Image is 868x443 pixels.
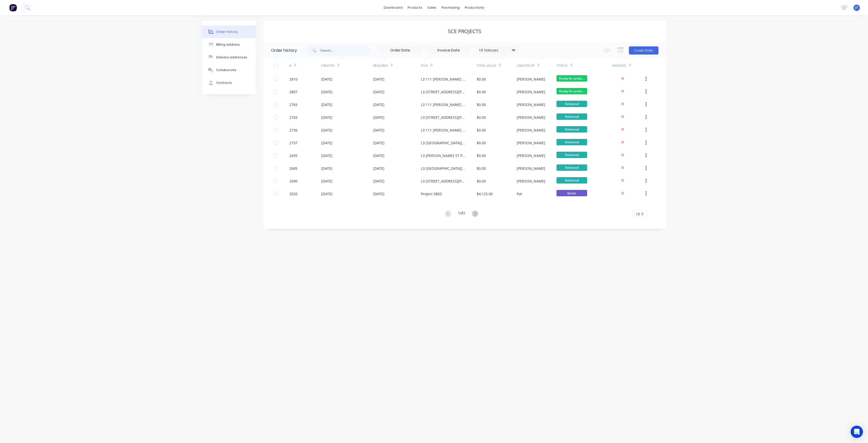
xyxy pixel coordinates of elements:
[202,38,256,51] button: Billing address
[321,153,332,158] div: [DATE]
[289,89,297,95] div: 2807
[289,178,297,184] div: 2690
[421,89,467,95] div: L3 [STREET_ADDRESS][PERSON_NAME] SITE MEASURE [DATE]
[517,115,545,120] div: [PERSON_NAME]
[321,76,332,82] div: [DATE]
[462,4,487,11] div: productivity
[379,47,422,54] input: Order Date
[477,127,486,133] div: $0.00
[421,76,467,82] div: L3 111 [PERSON_NAME] ST OVAL DUCT
[373,178,384,184] div: [DATE]
[477,115,486,120] div: $0.00
[556,113,587,120] span: Delivered
[476,47,519,53] div: 18 Statuses
[477,76,486,82] div: $0.00
[427,47,470,54] input: Invoice Date
[556,88,587,94] span: Ready for produ...
[202,64,256,76] button: Collaborate
[373,153,384,158] div: [DATE]
[321,166,332,171] div: [DATE]
[421,127,467,133] div: L3 111 [PERSON_NAME] ST OA SECTION 1, 2
[373,89,384,95] div: [DATE]
[556,164,587,171] span: Delivered
[202,25,256,38] button: Order history
[289,166,297,171] div: 2685
[855,5,858,10] span: JT
[216,68,236,72] div: Collaborate
[321,115,332,120] div: [DATE]
[289,153,297,158] div: 2695
[421,178,467,184] div: L3 [STREET_ADDRESS][PERSON_NAME]-LVL 3 REV-C CPA P.O-36657
[289,127,297,133] div: 2736
[556,190,587,196] span: Quote
[289,115,297,120] div: 2755
[373,140,384,146] div: [DATE]
[421,140,467,146] div: L3 [GEOGRAPHIC_DATA][PERSON_NAME] SECTION 5, 6, 7
[477,140,486,146] div: $0.00
[477,153,486,158] div: $0.00
[629,46,658,55] button: Create Order
[556,101,587,107] span: Delivered
[321,102,332,107] div: [DATE]
[289,102,297,107] div: 2765
[373,59,421,73] div: Required
[216,30,238,34] div: Order history
[556,126,587,133] span: Delivered
[320,45,371,56] input: Search...
[556,152,587,158] span: Delivered
[556,139,587,145] span: Delivered
[421,191,442,197] div: Project 3803
[216,42,240,47] div: Billing address
[477,102,486,107] div: $0.00
[321,63,335,68] div: Created
[321,89,332,95] div: [DATE]
[421,166,467,171] div: L3 [GEOGRAPHIC_DATA][PERSON_NAME] 3.4 SITE MEASURE
[448,28,481,34] div: SCE Projects
[289,59,321,73] div: #
[477,63,496,68] div: Total Value
[373,166,384,171] div: [DATE]
[517,102,545,107] div: [PERSON_NAME]
[477,89,486,95] div: $0.00
[373,115,384,120] div: [DATE]
[458,210,465,218] div: 1 of 2
[202,76,256,89] button: Contacts
[477,178,486,184] div: $0.00
[517,178,545,184] div: [PERSON_NAME]
[556,59,612,73] div: Status
[517,166,545,171] div: [PERSON_NAME]
[556,75,587,82] span: Ready for produ...
[289,63,291,68] div: #
[517,59,556,73] div: Created By
[421,153,467,158] div: L3 [PERSON_NAME] ST PAC 3.5 SITE MEASURE [DATE]
[373,191,384,197] div: [DATE]
[321,127,332,133] div: [DATE]
[381,4,405,11] a: dashboard
[289,76,297,82] div: 2810
[216,81,232,85] div: Contacts
[9,4,17,11] img: Factory
[373,127,384,133] div: [DATE]
[321,191,332,197] div: [DATE]
[421,102,467,107] div: L3 111 [PERSON_NAME] ST OA SECTION 3, 4
[517,127,545,133] div: [PERSON_NAME]
[421,59,477,73] div: PO #
[439,4,462,11] div: purchasing
[425,4,439,11] div: sales
[216,55,247,60] div: Delivery addresses
[321,140,332,146] div: [DATE]
[373,76,384,82] div: [DATE]
[271,47,297,54] div: Order history
[421,115,467,120] div: L3 [STREET_ADDRESS][PERSON_NAME] SITE MEASURE [DATE]
[405,4,425,11] div: products
[556,63,568,68] div: Status
[373,102,384,107] div: [DATE]
[321,59,373,73] div: Created
[202,51,256,64] button: Delivery addresses
[517,153,545,158] div: [PERSON_NAME]
[289,140,297,146] div: 2737
[517,140,545,146] div: [PERSON_NAME]
[517,191,522,197] div: Pat
[321,178,332,184] div: [DATE]
[636,211,640,217] span: 10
